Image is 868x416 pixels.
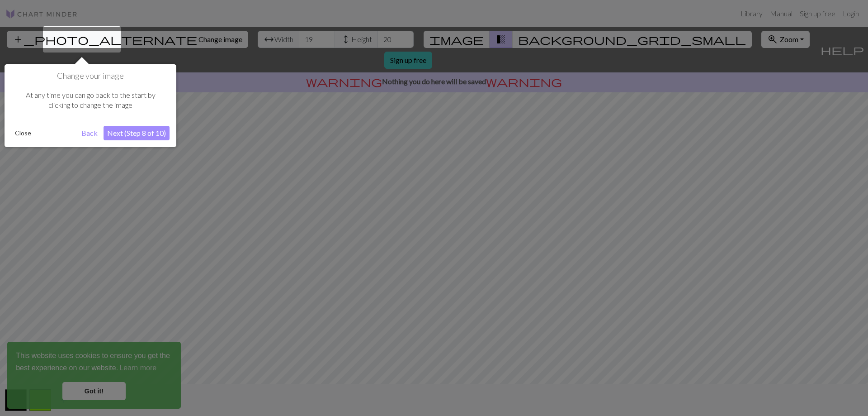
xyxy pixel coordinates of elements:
button: Next (Step 8 of 10) [104,126,170,140]
h1: Change your image [11,71,170,81]
div: At any time you can go back to the start by clicking to change the image [11,81,170,120]
button: Close [11,126,35,140]
div: Change your image [5,64,176,147]
button: Back [78,126,101,140]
